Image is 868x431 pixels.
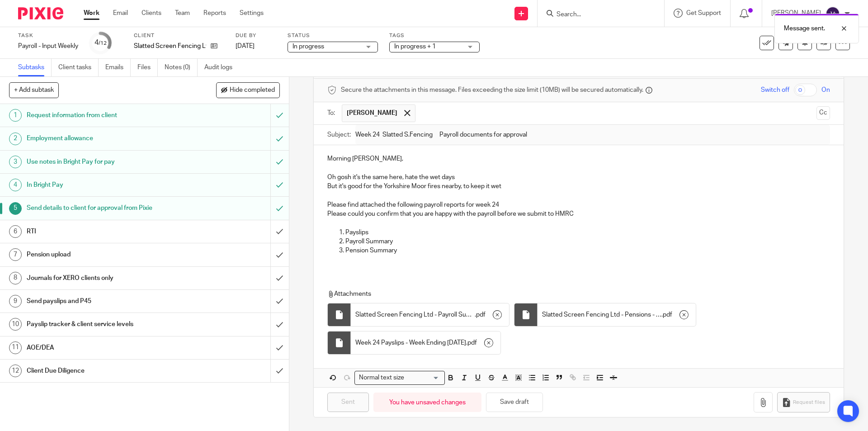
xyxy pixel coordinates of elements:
[345,246,830,255] p: Pension Summary
[134,32,224,39] label: Client
[236,43,255,49] span: [DATE]
[230,87,275,94] span: Hide completed
[292,43,324,50] span: In progress
[9,318,22,331] div: 10
[793,399,825,406] span: Request files
[18,42,78,51] div: Payroll - Input Weekly
[27,225,183,238] h1: RTI
[113,9,128,18] a: Email
[476,310,486,319] span: pdf
[394,43,436,50] span: In progress + 1
[347,109,397,118] span: [PERSON_NAME]
[216,82,280,98] button: Hide completed
[355,338,466,347] span: Week 24 Payslips - Week Ending [DATE]
[351,303,509,326] div: .
[9,179,22,191] div: 4
[407,373,439,383] input: Search for option
[134,42,206,51] p: Slatted Screen Fencing Ltd
[203,9,226,18] a: Reports
[27,271,183,285] h1: Journals for XERO clients only
[236,32,276,39] label: Due by
[9,156,22,168] div: 3
[389,32,480,39] label: Tags
[327,130,351,139] label: Subject:
[327,289,813,298] p: Attachments
[27,109,183,122] h1: Request information from client
[341,85,643,95] span: Secure the attachments in this message. Files exceeding the size limit (10MB) will be secured aut...
[327,209,830,218] p: Please could you confirm that you are happy with the payroll before we submit to HMRC
[373,393,481,412] div: You have unsaved changes
[18,7,63,19] img: Pixie
[18,59,52,76] a: Subtasks
[27,155,183,169] h1: Use notes in Bright Pay for pay
[9,225,22,238] div: 6
[9,272,22,284] div: 8
[345,237,830,246] p: Payroll Summary
[821,85,830,95] span: On
[288,32,378,39] label: Status
[542,310,661,319] span: Slatted Screen Fencing Ltd - Pensions - Week 24
[816,106,830,120] button: Cc
[165,59,198,76] a: Notes (0)
[204,59,239,76] a: Audit logs
[784,24,825,33] p: Message sent.
[142,9,161,18] a: Clients
[9,248,22,261] div: 7
[27,341,183,355] h1: AOE/DEA
[467,338,477,347] span: pdf
[761,85,789,95] span: Switch off
[137,59,158,76] a: Files
[9,365,22,377] div: 12
[9,341,22,354] div: 11
[9,109,22,122] div: 1
[327,109,337,118] label: To:
[58,59,99,76] a: Client tasks
[9,82,59,98] button: + Add subtask
[663,310,672,319] span: pdf
[327,393,369,412] input: Sent
[18,32,78,39] label: Task
[345,228,830,237] p: Payslips
[27,201,183,215] h1: Send details to client for approval from Pixie
[240,9,264,18] a: Settings
[27,132,183,145] h1: Employment allowance
[354,371,445,385] div: Search for option
[327,182,830,191] p: But it's good for the Yorkshire Moor fires nearby, to keep it wet
[84,9,99,18] a: Work
[94,38,107,48] div: 4
[327,154,830,163] p: Morning [PERSON_NAME],
[27,364,183,378] h1: Client Due Diligence
[327,200,830,209] p: Please find attached the following payroll reports for week 24
[357,373,406,383] span: Normal text size
[9,133,22,145] div: 2
[777,392,830,412] button: Request files
[27,317,183,331] h1: Payslip tracker & client service levels
[175,9,190,18] a: Team
[538,303,696,326] div: .
[826,6,840,21] img: svg%3E
[351,332,500,354] div: .
[486,393,543,412] button: Save draft
[27,178,183,192] h1: In Bright Pay
[27,294,183,308] h1: Send payslips and P45
[355,310,475,319] span: Slatted Screen Fencing Ltd - Payroll Summary - Week 24
[27,248,183,261] h1: Pension upload
[9,202,22,215] div: 5
[9,295,22,308] div: 9
[327,173,830,182] p: Oh gosh it's the same here, hate the wet days
[99,41,107,46] small: /12
[105,59,131,76] a: Emails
